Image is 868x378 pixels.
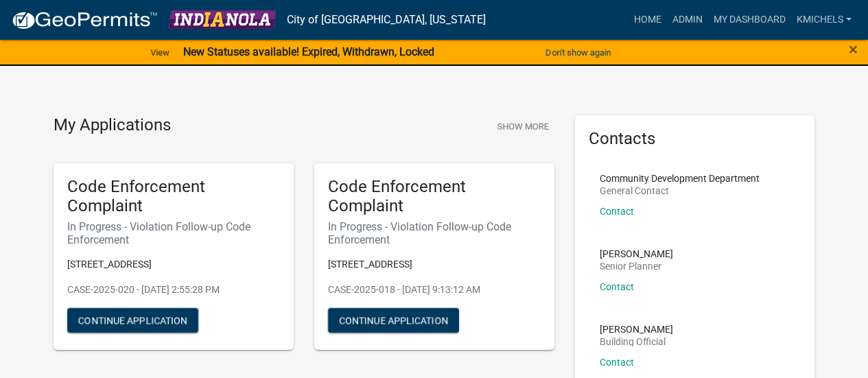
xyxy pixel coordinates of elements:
[491,115,554,138] button: Show More
[629,7,667,33] a: Home
[67,257,280,272] p: [STREET_ADDRESS]
[600,174,760,183] p: Community Development Department
[849,40,858,59] span: ×
[67,220,280,246] h6: In Progress - Violation Follow-up Code Enforcement
[145,41,175,64] a: View
[169,10,276,29] img: City of Indianola, Iowa
[589,129,801,149] h5: Contacts
[67,308,198,333] button: Continue Application
[600,324,673,334] p: [PERSON_NAME]
[287,8,486,32] a: City of [GEOGRAPHIC_DATA], [US_STATE]
[600,261,673,271] p: Senior Planner
[328,257,541,272] p: [STREET_ADDRESS]
[540,41,617,64] button: Don't show again
[600,206,634,217] a: Contact
[600,249,673,259] p: [PERSON_NAME]
[708,7,791,33] a: My Dashboard
[54,115,171,136] h4: My Applications
[67,177,280,217] h5: Code Enforcement Complaint
[328,177,541,217] h5: Code Enforcement Complaint
[600,357,634,368] a: Contact
[849,41,858,58] button: Close
[600,337,673,346] p: Building Official
[600,186,760,196] p: General Contact
[328,283,541,297] p: CASE-2025-018 - [DATE] 9:13:12 AM
[667,7,708,33] a: Admin
[791,7,857,33] a: KMichels
[183,45,434,58] strong: New Statuses available! Expired, Withdrawn, Locked
[67,283,280,297] p: CASE-2025-020 - [DATE] 2:55:28 PM
[328,308,459,333] button: Continue Application
[600,281,634,292] a: Contact
[328,220,541,246] h6: In Progress - Violation Follow-up Code Enforcement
